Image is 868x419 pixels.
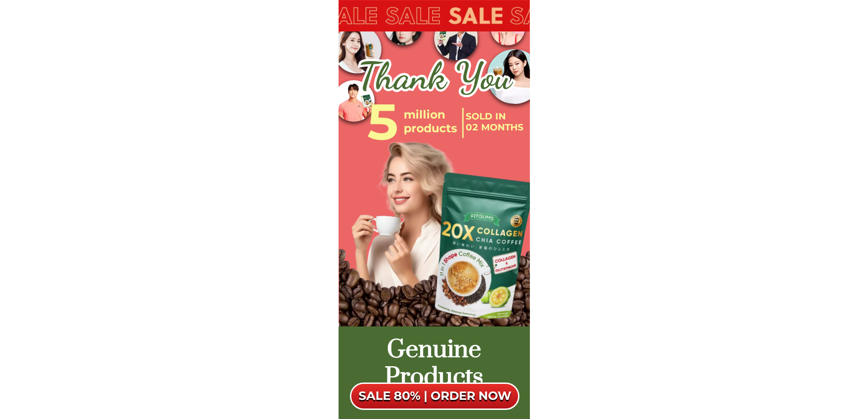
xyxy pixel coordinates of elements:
[350,388,519,404] h6: SALE 80% | ORDER NOW
[339,336,530,391] h2: Genuine Products
[404,108,459,135] h3: million products
[466,111,525,133] h3: SOLD IN 02 MONTHS
[339,54,530,98] h2: Thank You
[365,92,403,152] h3: 5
